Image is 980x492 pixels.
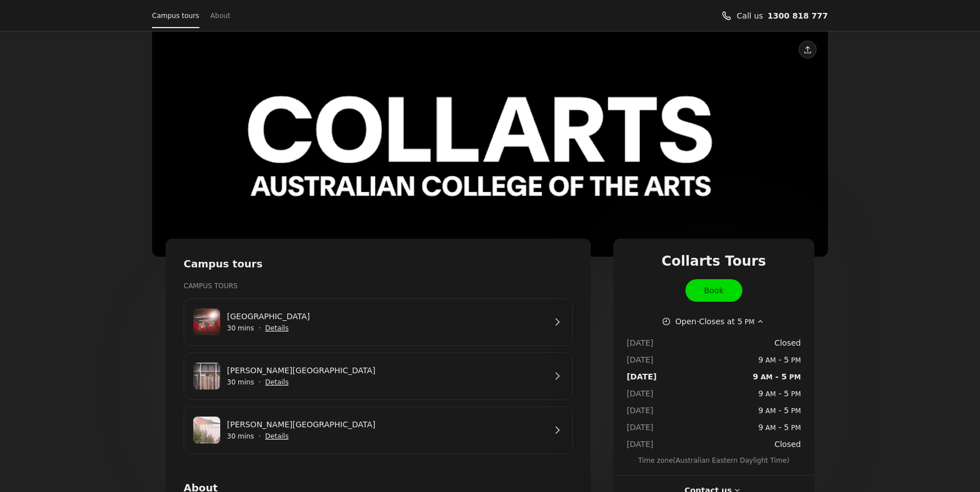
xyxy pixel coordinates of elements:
a: Campus tours [152,8,199,24]
dt: [DATE] [627,387,657,400]
span: 5 [784,406,789,415]
a: Book [685,279,742,302]
a: Call us 1300 818 777 [768,10,828,22]
span: Book [704,284,724,297]
span: AM [763,356,776,364]
span: - [753,370,801,383]
dt: [DATE] [627,438,657,450]
span: Time zone ( Australian Eastern Daylight Time ) [627,455,801,466]
span: - [758,421,801,433]
span: AM [763,424,776,432]
span: Call us [737,10,763,22]
button: Share this page [799,41,817,59]
span: AM [758,373,772,381]
a: About [211,8,230,24]
h2: Campus tours [184,257,573,271]
span: - [758,404,801,417]
span: 5 [784,355,789,364]
a: [PERSON_NAME][GEOGRAPHIC_DATA] [227,364,545,377]
span: PM [789,424,801,432]
a: [PERSON_NAME][GEOGRAPHIC_DATA] [227,418,545,431]
span: 5 [737,317,742,326]
a: [GEOGRAPHIC_DATA] [227,310,545,323]
span: AM [763,407,776,415]
button: Show details for Cromwell St Campus [265,377,289,388]
span: 9 [758,355,763,364]
dt: [DATE] [627,337,657,349]
span: 9 [758,423,763,432]
span: PM [742,318,754,326]
span: PM [787,373,801,381]
dt: [DATE] [627,421,657,433]
span: PM [789,356,801,364]
span: PM [789,390,801,398]
dt: [DATE] [627,404,657,417]
span: Closed [774,337,801,349]
span: 9 [758,389,763,398]
button: Show working hours [662,315,766,328]
dt: [DATE] [627,370,657,383]
span: 9 [758,406,763,415]
button: Show details for Wellington St Campus [265,323,289,334]
h3: Campus Tours [184,280,573,292]
span: AM [763,390,776,398]
span: - [758,387,801,400]
span: PM [789,407,801,415]
button: Show details for George St Campus [265,431,289,442]
div: View photo [152,32,828,257]
dt: [DATE] [627,354,657,366]
span: 9 [753,372,759,381]
span: 5 [781,372,787,381]
span: 5 [784,389,789,398]
span: Closed [774,438,801,450]
span: Collarts Tours [662,252,767,270]
span: Open · Closes at [675,315,755,328]
span: 5 [784,423,789,432]
span: - [758,354,801,366]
